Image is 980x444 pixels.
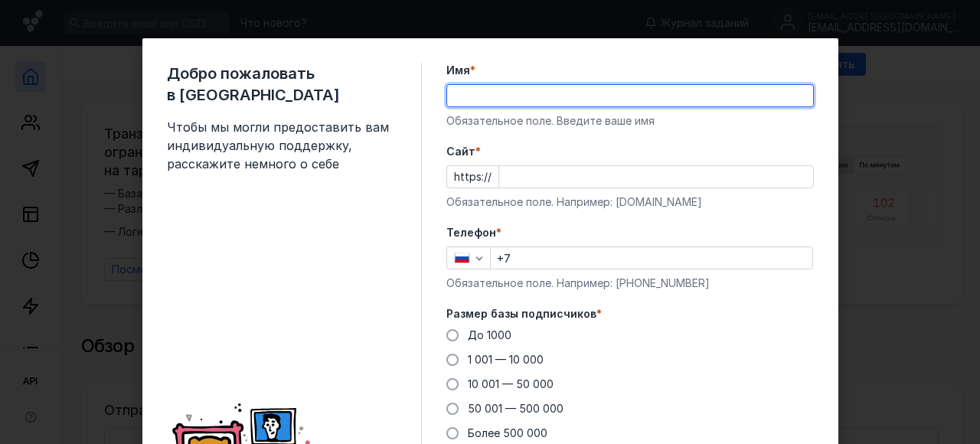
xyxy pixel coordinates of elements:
[468,426,547,439] span: Более 500 000
[167,118,397,173] span: Чтобы мы могли предоставить вам индивидуальную поддержку, расскажите немного о себе
[446,306,596,322] span: Размер базы подписчиков
[468,353,544,366] span: 1 001 — 10 000
[446,144,475,159] span: Cайт
[468,402,563,415] span: 50 001 — 500 000
[446,113,814,129] div: Обязательное поле. Введите ваше имя
[446,225,496,240] span: Телефон
[446,276,814,291] div: Обязательное поле. Например: [PHONE_NUMBER]
[468,377,554,390] span: 10 001 — 50 000
[446,194,814,210] div: Обязательное поле. Например: [DOMAIN_NAME]
[446,63,470,78] span: Имя
[167,63,397,106] span: Добро пожаловать в [GEOGRAPHIC_DATA]
[468,328,511,341] span: До 1000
